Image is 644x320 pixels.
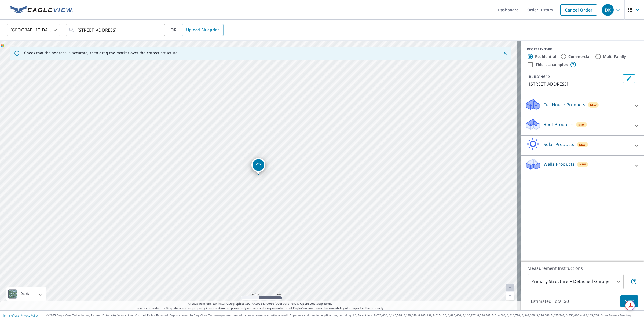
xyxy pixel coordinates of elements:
[603,54,626,59] label: Multi-Family
[579,162,586,167] span: New
[182,24,223,36] a: Upload Blueprint
[3,314,19,317] a: Terms of Use
[188,301,332,306] span: © 2025 TomTom, Earthstar Geographics SIO, © 2025 Microsoft Corporation, ©
[300,301,323,306] a: OpenStreetMap
[170,24,224,36] div: OR
[544,121,573,128] p: Roof Products
[324,301,332,306] a: Terms
[525,158,640,173] div: Walls ProductsNew
[590,103,597,107] span: New
[525,138,640,153] div: Solar ProductsNew
[544,101,585,108] p: Full House Products
[535,54,556,59] label: Residential
[506,292,514,300] a: Current Level 20, Zoom Out
[506,284,514,292] a: Current Level 20, Zoom In Disabled
[7,23,60,38] div: [GEOGRAPHIC_DATA]
[544,161,575,167] p: Walls Products
[578,123,585,127] span: New
[251,158,265,175] div: Dropped pin, building 1, Residential property, 611 Springhill Ct O Fallon, IL 62269
[623,74,635,83] button: Edit building 1
[186,27,219,33] span: Upload Blueprint
[525,118,640,133] div: Roof ProductsNew
[528,274,624,289] div: Primary Structure + Detached Garage
[568,54,591,59] label: Commercial
[527,47,638,52] div: PROPERTY TYPE
[526,295,573,307] p: Estimated Total: $0
[6,287,46,301] div: Aerial
[3,314,38,317] p: |
[631,278,637,285] span: Your report will include the primary structure and a detached garage if one exists.
[602,4,614,16] div: DK
[21,314,38,317] a: Privacy Policy
[525,98,640,113] div: Full House ProductsNew
[579,142,586,147] span: New
[620,295,638,307] button: Next
[502,50,509,57] button: Close
[24,50,179,55] p: Check that the address is accurate, then drag the marker over the correct structure.
[46,313,641,317] p: © 2025 Eagle View Technologies, Inc. and Pictometry International Corp. All Rights Reserved. Repo...
[560,4,597,16] a: Cancel Order
[529,74,550,79] p: BUILDING ID
[10,6,73,14] img: EV Logo
[78,23,154,38] input: Search by address or latitude-longitude
[529,81,620,87] p: [STREET_ADDRESS]
[19,287,33,301] div: Aerial
[528,265,637,271] p: Measurement Instructions
[625,298,634,305] span: Next
[536,62,568,67] label: This is a complex
[544,141,574,148] p: Solar Products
